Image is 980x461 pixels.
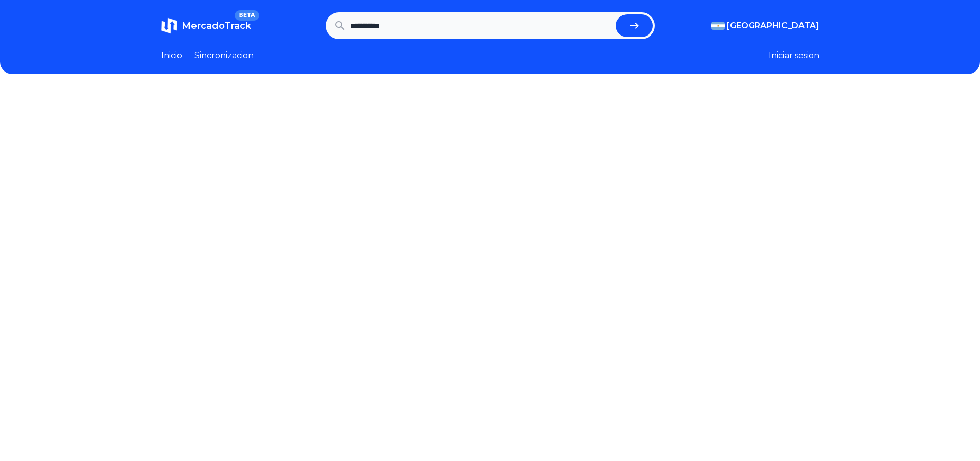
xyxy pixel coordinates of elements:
span: [GEOGRAPHIC_DATA] [727,20,819,32]
a: Inicio [161,49,182,62]
img: Argentina [711,22,725,30]
button: [GEOGRAPHIC_DATA] [711,20,819,32]
img: MercadoTrack [161,17,177,34]
button: Iniciar sesion [769,49,819,62]
span: BETA [235,10,259,21]
a: MercadoTrackBETA [161,17,251,34]
span: MercadoTrack [182,20,251,31]
a: Sincronizacion [194,49,254,62]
